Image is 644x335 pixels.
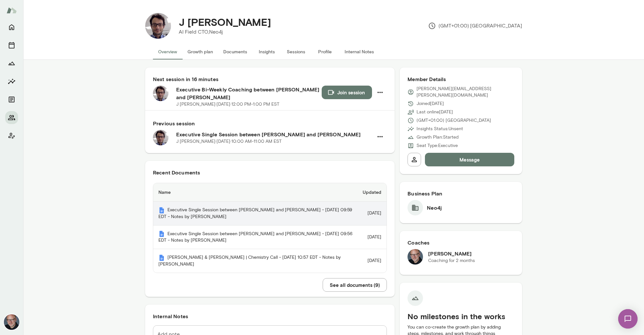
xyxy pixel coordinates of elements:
[428,250,475,257] h6: [PERSON_NAME]
[182,44,218,59] button: Growth plan
[158,255,165,261] img: Mento
[158,207,165,214] img: Mento
[5,93,18,106] button: Documents
[5,21,18,34] button: Home
[153,75,387,83] h6: Next session in 16 minutes
[417,86,514,99] p: [PERSON_NAME][EMAIL_ADDRESS][PERSON_NAME][DOMAIN_NAME]
[5,129,18,142] button: Client app
[153,249,357,273] th: [PERSON_NAME] & [PERSON_NAME] | Chemistry Call - [DATE] 10:57 EDT - Notes by [PERSON_NAME]
[417,109,453,115] p: Last online [DATE]
[417,100,444,107] p: Joined [DATE]
[417,117,491,124] p: (GMT+01:00) [GEOGRAPHIC_DATA]
[5,111,18,124] button: Members
[408,75,514,83] h6: Member Details
[417,126,463,132] p: Insights Status: Unsent
[179,28,271,36] p: AI Field CTO, Neo4j
[357,225,387,249] td: [DATE]
[218,44,252,59] button: Documents
[417,142,458,149] p: Seat Type: Executive
[153,44,182,59] button: Overview
[153,202,357,225] th: Executive Single Session between [PERSON_NAME] and [PERSON_NAME] - [DATE] 09:59 EDT - Notes by [P...
[310,44,339,59] button: Profile
[158,231,165,237] img: Mento
[5,57,18,70] button: Growth Plan
[176,138,282,145] p: J [PERSON_NAME] · [DATE] · 10:00 AM-11:00 AM EST
[417,134,458,141] p: Growth Plan: Started
[176,86,322,101] h6: Executive Bi-Weekly Coaching between [PERSON_NAME] and [PERSON_NAME]
[176,131,373,138] h6: Executive Single Session between [PERSON_NAME] and [PERSON_NAME]
[408,311,514,321] h5: No milestones in the works
[153,225,357,249] th: Executive Single Session between [PERSON_NAME] and [PERSON_NAME] - [DATE] 09:56 EDT - Notes by [P...
[428,257,475,264] p: Coaching for 2 months
[5,75,18,88] button: Insights
[428,22,522,30] p: (GMT+01:00) [GEOGRAPHIC_DATA]
[153,183,357,202] th: Name
[5,39,18,52] button: Sessions
[425,153,514,166] button: Message
[408,190,514,197] h6: Business Plan
[408,249,423,265] img: Nick Gould
[357,183,387,202] th: Updated
[4,314,19,330] img: Nick Gould
[427,204,442,212] h6: Neo4j
[281,44,310,59] button: Sessions
[323,278,387,292] button: See all documents (9)
[153,169,387,176] h6: Recent Documents
[176,101,279,108] p: J [PERSON_NAME] · [DATE] · 12:00 PM-1:00 PM EST
[322,86,372,99] button: Join session
[153,312,387,320] h6: Internal Notes
[153,120,387,127] h6: Previous session
[179,16,271,28] h4: J [PERSON_NAME]
[145,13,171,39] img: J Barrasa
[6,4,17,16] img: Mento
[408,239,514,246] h6: Coaches
[339,44,379,59] button: Internal Notes
[252,44,281,59] button: Insights
[357,249,387,273] td: [DATE]
[357,202,387,225] td: [DATE]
